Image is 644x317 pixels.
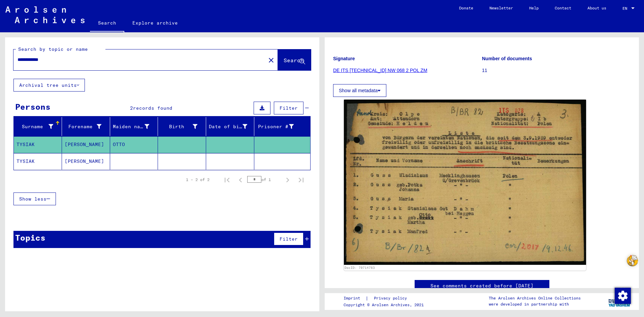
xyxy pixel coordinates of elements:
b: Signature [333,56,355,61]
a: Explore archive [124,15,186,31]
button: Filter [274,233,303,245]
p: The Arolsen Archives Online Collections [489,295,581,301]
font: Archival tree units [19,82,77,88]
a: See comments created before [DATE] [430,282,534,289]
button: Last page [294,173,308,186]
button: Show less [13,192,56,205]
font: of 1 [261,177,271,182]
a: DE ITS [TECHNICAL_ID] NW 068 2 POL ZM [333,68,427,73]
span: EN [622,6,630,11]
font: Birth [169,124,184,130]
a: DocID: 70714763 [345,266,375,270]
p: 11 [482,67,631,74]
mat-header-cell: Nachname [14,117,62,136]
mat-header-cell: Vorname [62,117,110,136]
font: Prisoner # [258,124,288,130]
mat-cell: [PERSON_NAME] [62,153,110,170]
button: Filter [274,102,303,114]
mat-cell: TYSIAK [14,136,62,153]
button: Next page [281,173,294,186]
div: Maiden name [113,121,158,132]
button: Search [278,49,311,70]
span: records found [133,105,172,111]
font: Forename [68,124,93,130]
span: 2 [130,105,133,111]
div: 1 – 2 of 2 [186,177,210,183]
mat-header-cell: Prisoner # [254,117,310,136]
a: Privacy policy [368,295,415,302]
button: Show all metadata [333,84,386,97]
div: Date of birth [209,121,256,132]
font: Maiden name [113,124,146,130]
span: Filter [280,105,298,111]
button: First page [220,173,234,186]
button: Clear [264,53,278,67]
font: | [365,295,368,302]
p: were developed in partnership with [489,301,581,307]
p: Copyright © Arolsen Archives, 2021 [344,302,424,308]
mat-header-cell: Geburtsname [110,117,158,136]
mat-icon: close [267,56,275,64]
img: Arolsen_neg.svg [5,6,85,23]
a: Imprint [344,295,365,302]
button: Previous page [234,173,247,186]
div: Birth [161,121,206,132]
img: 001.jpg [344,100,586,265]
font: Show all metadata [339,88,378,93]
b: Number of documents [482,56,532,61]
mat-cell: TYSIAK [14,153,62,170]
span: Filter [280,236,298,242]
span: Show less [19,196,46,202]
div: Persons [15,101,51,113]
img: yv_logo.png [607,293,632,310]
font: Date of birth [209,124,248,130]
mat-label: Search by topic or name [18,46,88,52]
img: Change consent [615,288,631,304]
div: Prisoner # [257,121,302,132]
a: Search [90,15,124,32]
mat-header-cell: Geburt‏ [158,117,206,136]
mat-cell: [PERSON_NAME] [62,136,110,153]
div: Topics [15,232,45,244]
mat-cell: OTTO [110,136,158,153]
mat-header-cell: Geburtsdatum [206,117,254,136]
div: Forename [65,121,110,132]
div: Surname [17,121,62,132]
font: Surname [22,124,43,130]
button: Archival tree units [13,79,85,92]
span: Search [284,57,304,64]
